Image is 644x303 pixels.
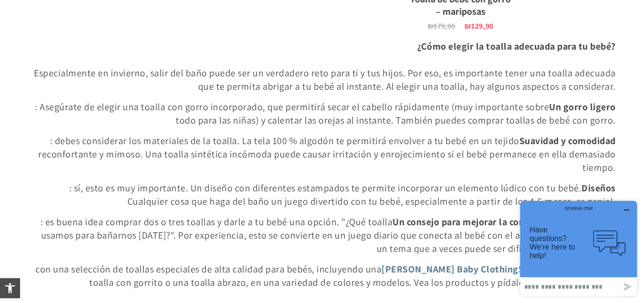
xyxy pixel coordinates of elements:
font: Especialmente en invierno, salir del baño puede ser un verdadero reto para ti y tus hijos. Por es... [34,67,616,93]
font: 179,90 [433,21,455,31]
font: : debes considerar los materiales de la toalla. La tela 100 % algodón te permitirá envolver a tu ... [38,135,616,174]
iframe: Abre un widget desde donde podrás obtener más información [517,197,641,300]
font: Suavidad y comodidad [519,135,616,147]
font: 129,90 [471,21,494,31]
font: ¿Cómo elegir la toalla adecuada para tu bebé? [417,40,616,52]
font: Un consejo para mejorar la comunicación con tu hijo [392,216,616,228]
font: ₪ [428,21,433,31]
font: : es buena idea comprar dos o tres toallas y darle a tu bebé una opción. "¿Qué toalla usamos para... [41,216,616,255]
font: ₪ [465,21,471,31]
font: : sí, esto es muy importante. Un diseño con diferentes estampados te permite incorporar un elemen... [69,182,616,208]
a: [PERSON_NAME] Baby Clothing [381,263,518,275]
font: : Asegúrate de elegir una toalla con gorro incorporado, que permitirá secar el cabello rápidament... [35,101,616,126]
font: Diseños [581,182,616,194]
font: con una selección de toallas especiales de alta calidad para bebés, incluyendo una toalla con gor... [35,263,616,289]
font: Un gorro ligero [549,101,616,113]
